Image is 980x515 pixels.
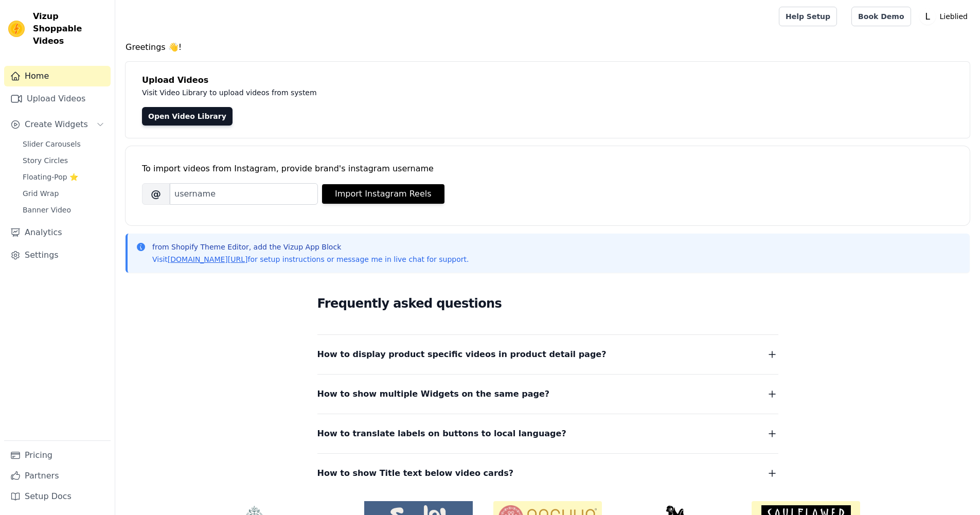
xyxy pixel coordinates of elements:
[23,188,59,199] span: Grid Wrap
[142,183,170,205] span: @
[851,7,911,26] a: Book Demo
[33,10,106,47] span: Vizup Shoppable Videos
[152,242,469,252] p: from Shopify Theme Editor, add the Vizup App Block
[16,203,111,217] a: Banner Video
[322,184,444,204] button: Import Instagram Reels
[23,172,78,182] span: Floating-Pop ⭐
[4,486,111,507] a: Setup Docs
[4,222,111,243] a: Analytics
[142,163,953,175] div: To import videos from Instagram, provide brand's instagram username
[8,21,25,37] img: Vizup
[4,114,111,135] button: Create Widgets
[919,7,972,26] button: L Lieblied
[126,41,970,54] h4: Greetings 👋!
[317,466,778,481] button: How to show Title text below video cards?
[317,427,778,441] button: How to translate labels on buttons to local language?
[23,155,68,166] span: Story Circles
[317,466,514,481] span: How to show Title text below video cards?
[779,7,837,26] a: Help Setup
[142,86,603,99] p: Visit Video Library to upload videos from system
[16,170,111,184] a: Floating-Pop ⭐
[25,118,88,131] span: Create Widgets
[152,254,469,264] p: Visit for setup instructions or message me in live chat for support.
[16,186,111,201] a: Grid Wrap
[317,387,550,401] span: How to show multiple Widgets on the same page?
[142,107,233,126] a: Open Video Library
[23,205,71,215] span: Banner Video
[317,347,607,362] span: How to display product specific videos in product detail page?
[317,347,778,362] button: How to display product specific videos in product detail page?
[936,7,972,26] p: Lieblied
[23,139,81,149] span: Slider Carousels
[142,74,953,86] h4: Upload Videos
[317,387,778,401] button: How to show multiple Widgets on the same page?
[168,255,248,263] a: [DOMAIN_NAME][URL]
[16,153,111,168] a: Story Circles
[4,466,111,486] a: Partners
[4,88,111,109] a: Upload Videos
[4,245,111,265] a: Settings
[317,293,778,314] h2: Frequently asked questions
[317,427,566,441] span: How to translate labels on buttons to local language?
[4,445,111,466] a: Pricing
[16,137,111,151] a: Slider Carousels
[925,11,930,22] text: L
[4,66,111,86] a: Home
[170,183,318,205] input: username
